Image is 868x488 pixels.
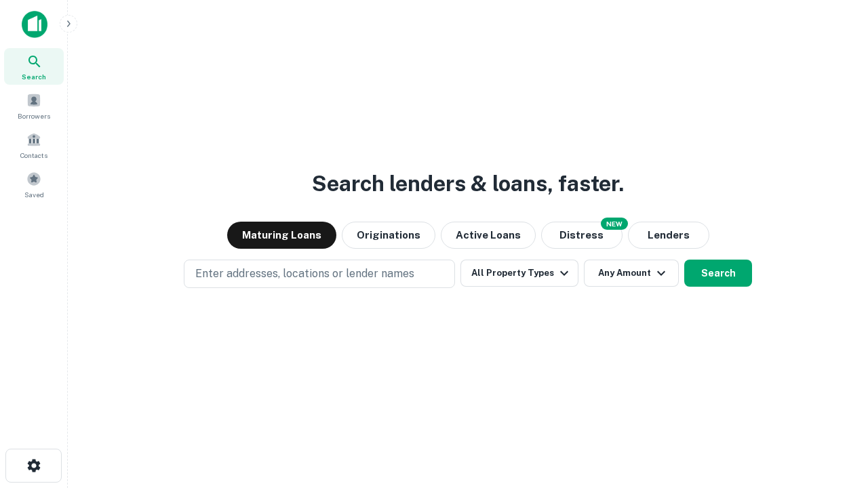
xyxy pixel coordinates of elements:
[195,266,414,282] p: Enter addresses, locations or lender names
[4,127,64,163] a: Contacts
[18,110,50,121] span: Borrowers
[4,87,64,124] a: Borrowers
[22,71,46,82] span: Search
[24,189,44,200] span: Saved
[460,260,578,287] button: All Property Types
[601,218,628,230] div: NEW
[227,222,336,249] button: Maturing Loans
[441,222,536,249] button: Active Loans
[20,150,47,161] span: Contacts
[184,260,455,288] button: Enter addresses, locations or lender names
[584,260,679,287] button: Any Amount
[342,222,435,249] button: Originations
[684,260,752,287] button: Search
[4,166,64,203] a: Saved
[4,48,64,85] a: Search
[800,380,868,445] iframe: Chat Widget
[541,222,623,249] button: Search distressed loans with lien and other non-mortgage details.
[22,11,47,38] img: capitalize-icon.png
[312,167,624,200] h3: Search lenders & loans, faster.
[628,222,709,249] button: Lenders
